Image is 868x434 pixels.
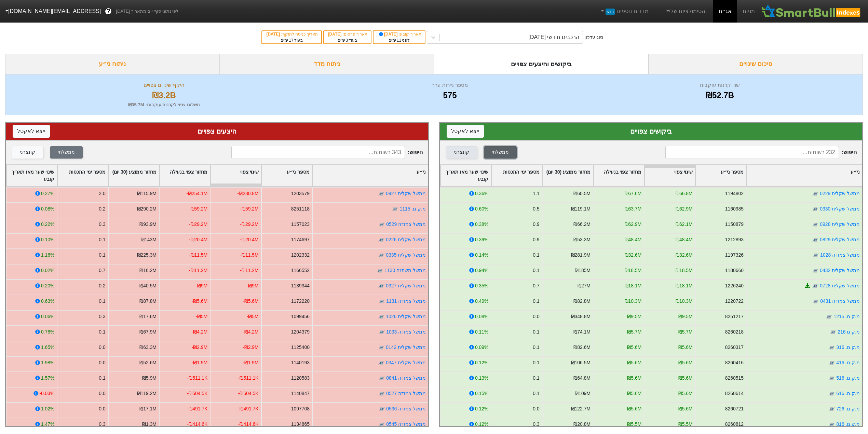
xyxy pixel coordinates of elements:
[475,313,488,320] div: 0.08%
[812,206,819,213] img: tase link
[386,406,426,411] a: ממשל צמודה 0536
[291,221,310,228] div: 1157023
[99,328,105,336] div: 0.1
[99,267,105,274] div: 0.7
[386,314,426,319] a: ממשל שקלית 1026
[578,282,591,289] div: ₪27M
[828,406,835,412] img: tase link
[625,221,642,228] div: ₪62.9M
[13,125,50,138] button: ייצא לאקסל
[475,282,488,289] div: 0.35%
[99,344,105,351] div: 0.0
[378,236,385,243] img: tase link
[313,165,428,186] div: Toggle SortBy
[187,390,208,397] div: -₪504.5K
[725,298,744,305] div: 1220722
[812,267,819,274] img: tase link
[820,221,860,227] a: ממשל שקלית 0928
[378,221,385,228] img: tase link
[725,205,744,213] div: 1160985
[14,89,314,101] div: ₪3.2B
[291,390,310,397] div: 1140847
[107,7,110,16] span: ?
[141,236,157,243] div: ₪143M
[386,252,426,258] a: ממשל שקלית 0335
[116,8,178,15] span: לפי נתוני סוף יום מתאריך [DATE]
[14,81,314,89] div: היקף שינויים צפויים
[377,31,421,37] div: תאריך קובע :
[139,405,157,412] div: ₪17.1M
[195,313,207,320] div: -₪5M
[378,190,385,197] img: tase link
[665,146,857,159] span: חיפוש :
[533,205,539,213] div: 0.5
[243,328,259,336] div: -₪4.2M
[533,252,539,259] div: 0.1
[192,359,208,366] div: -₪1.9M
[836,375,860,381] a: מ.ק.מ. 516
[484,146,517,159] button: ממשלתי
[625,298,642,305] div: ₪10.3M
[492,149,509,156] div: ממשלתי
[99,375,105,382] div: 0.1
[240,221,258,228] div: -₪29.2M
[243,359,259,366] div: -₪1.9M
[386,329,426,335] a: ממשל צמודה 1033
[491,165,542,186] div: Toggle SortBy
[475,190,488,197] div: 0.36%
[99,282,105,289] div: 0.2
[533,190,539,197] div: 1.1
[231,146,423,159] span: חיפוש :
[475,359,488,366] div: 0.12%
[812,190,819,197] img: tase link
[475,375,488,382] div: 0.13%
[533,344,539,351] div: 0.1
[231,146,405,159] input: 343 רשומות...
[725,313,744,320] div: 8251217
[291,267,310,274] div: 1166552
[139,282,157,289] div: ₪40.5M
[475,298,488,305] div: 0.49%
[447,125,484,138] button: ייצא לאקסל
[189,205,207,213] div: -₪59.2M
[211,165,261,186] div: Toggle SortBy
[247,313,259,320] div: -₪5M
[662,4,708,18] a: הסימולציות שלי
[625,282,642,289] div: ₪18.1M
[291,344,310,351] div: 1125400
[41,375,54,382] div: 1.57%
[594,165,644,186] div: Toggle SortBy
[836,391,860,396] a: מ.ק.מ. 616
[378,390,385,397] img: tase link
[58,149,75,156] div: ממשלתי
[238,375,259,382] div: -₪511.1K
[533,298,539,305] div: 0.1
[573,236,591,243] div: ₪53.3M
[99,405,105,412] div: 0.0
[533,282,539,289] div: 0.7
[475,328,488,336] div: 0.11%
[533,359,539,366] div: 0.1
[625,267,642,274] div: ₪18.5M
[747,165,862,186] div: Toggle SortBy
[573,190,591,197] div: ₪60.5M
[291,328,310,336] div: 1204379
[597,4,651,18] a: מדדים נוספיםחדש
[400,206,426,212] a: מ.ק.מ. 1115
[678,359,693,366] div: ₪5.6M
[39,390,54,397] div: -0.03%
[240,205,258,213] div: -₪59.2M
[378,406,385,412] img: tase link
[238,190,259,197] div: -₪230.8M
[240,252,258,259] div: -₪11.5M
[139,359,157,366] div: ₪52.6M
[475,252,488,259] div: 0.14%
[5,54,220,74] div: ניתוח ני״ע
[447,126,855,136] div: ביקושים צפויים
[192,328,208,336] div: -₪4.2M
[678,375,693,382] div: ₪5.6M
[378,329,385,336] img: tase link
[573,298,591,305] div: ₪82.8M
[676,221,693,228] div: ₪62.1M
[475,205,488,213] div: 0.60%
